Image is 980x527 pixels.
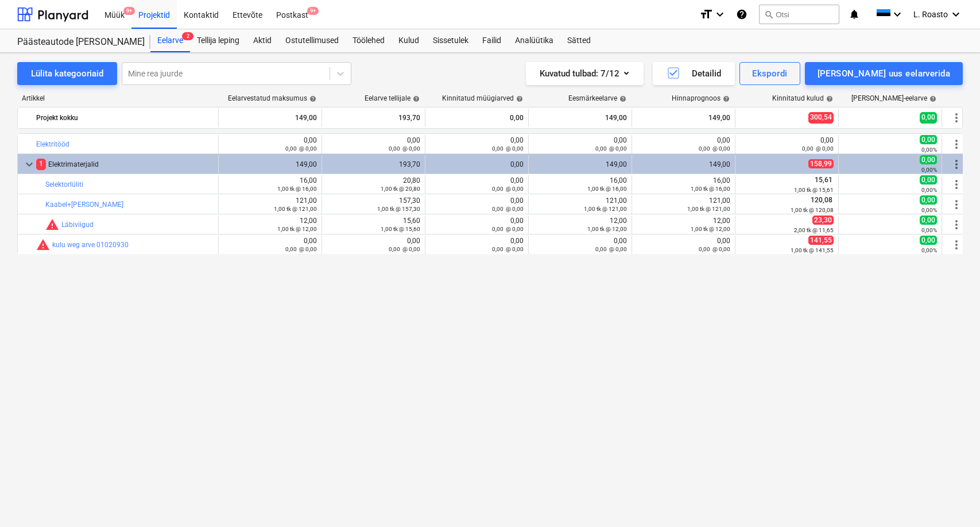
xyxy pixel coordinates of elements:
div: 0,00 [223,237,317,253]
span: help [514,95,523,102]
div: Artikkel [17,94,218,102]
span: 0,00 [920,216,937,225]
small: 0,00 @ 0,00 [492,145,524,152]
i: Abikeskus [736,7,747,21]
span: 300,54 [808,112,834,123]
button: [PERSON_NAME] uus eelarverida [805,62,963,85]
div: 0,00 [740,136,834,152]
span: search [764,10,773,19]
small: 0,00 @ 0,00 [492,246,524,252]
div: 149,00 [223,160,317,168]
span: Rohkem tegevusi [950,157,963,171]
div: 12,00 [223,217,317,233]
div: 0,00 [430,136,524,152]
a: Sissetulek [426,29,475,52]
span: help [824,95,833,102]
div: 0,00 [637,136,730,152]
small: 1,00 tk @ 12,00 [277,226,317,232]
button: Lülita kategooriaid [17,62,117,85]
small: 0,00 @ 0,00 [492,206,524,212]
small: 0,00% [921,247,937,253]
small: 0,00 @ 0,00 [699,246,730,252]
button: Otsi [759,5,839,24]
div: Lülita kategooriaid [31,66,103,81]
small: 0,00 @ 0,00 [802,145,834,152]
small: 1,00 tk @ 16,00 [587,186,627,192]
span: help [721,95,730,102]
span: 0,00 [920,112,937,123]
div: Eelarve [150,29,190,52]
i: keyboard_arrow_down [949,7,963,21]
span: help [927,95,936,102]
small: 0,00% [921,187,937,193]
i: keyboard_arrow_down [713,7,727,21]
div: 149,00 [637,109,730,127]
div: 0,00 [533,237,627,253]
i: format_size [699,7,713,21]
div: Kuvatud tulbad : 7/12 [540,66,630,81]
div: 0,00 [430,109,524,127]
span: Seotud kulud ületavad prognoosi [45,218,59,232]
div: 16,00 [637,176,730,193]
div: 0,00 [637,237,730,253]
a: Töölehed [346,29,392,52]
a: Failid [475,29,508,52]
small: 0,00 @ 0,00 [389,145,420,152]
div: 0,00 [223,136,317,152]
small: 1,00 tk @ 121,00 [274,206,317,212]
span: Rohkem tegevusi [950,111,963,125]
small: 1,00 tk @ 121,00 [687,206,730,212]
span: help [617,95,626,102]
i: notifications [849,7,860,21]
div: Kinnitatud kulud [772,94,833,102]
span: 1 [36,159,46,170]
small: 0,00 @ 0,00 [595,246,627,252]
button: Ekspordi [739,62,800,85]
small: 2,00 tk @ 11,65 [794,227,834,233]
small: 1,00 tk @ 12,00 [587,226,627,232]
div: 15,60 [327,217,420,233]
a: Aktid [246,29,278,52]
span: 0,00 [920,135,937,144]
div: 12,00 [533,217,627,233]
small: 1,00 tk @ 141,55 [791,247,834,253]
small: 1,00 tk @ 12,00 [691,226,730,232]
div: [PERSON_NAME]-eelarve [851,94,936,102]
span: 9+ [307,7,319,15]
div: Tellija leping [190,29,246,52]
div: 20,80 [327,176,420,193]
div: 149,00 [533,160,627,168]
div: 149,00 [533,109,627,127]
a: Kulud [392,29,426,52]
div: 121,00 [637,197,730,213]
small: 0,00% [921,207,937,213]
div: Eesmärkeelarve [568,94,626,102]
small: 1,00 tk @ 15,60 [381,226,420,232]
span: 141,55 [808,236,834,245]
div: Hinnaprognoos [672,94,730,102]
div: [PERSON_NAME] uus eelarverida [818,66,950,81]
div: 193,70 [327,109,420,127]
small: 1,00 tk @ 121,00 [584,206,627,212]
small: 1,00 tk @ 15,61 [794,187,834,193]
div: Eelarve tellijale [365,94,420,102]
div: 0,00 [430,237,524,253]
span: L. Roasto [913,10,948,19]
div: 0,00 [430,197,524,213]
div: 0,00 [430,176,524,193]
a: Eelarve2 [150,29,190,52]
button: Detailid [653,62,735,85]
small: 1,00 tk @ 16,00 [691,186,730,192]
div: Kinnitatud müügiarved [442,94,523,102]
a: Sätted [560,29,598,52]
small: 0,00 @ 0,00 [285,246,317,252]
a: Ostutellimused [278,29,346,52]
small: 0,00 @ 0,00 [492,226,524,232]
small: 0,00 @ 0,00 [285,145,317,152]
small: 1,00 tk @ 157,30 [377,206,420,212]
small: 0,00 @ 0,00 [699,145,730,152]
div: Ekspordi [752,66,787,81]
